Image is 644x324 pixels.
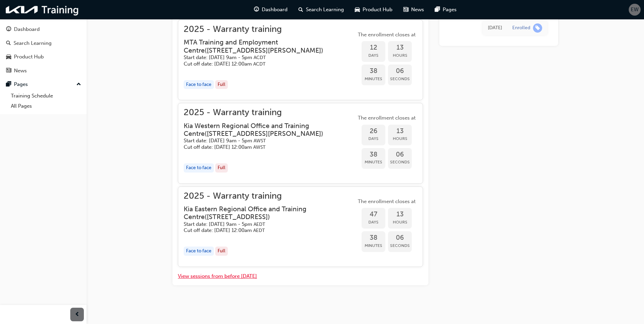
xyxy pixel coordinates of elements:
[3,65,84,77] a: News
[184,205,345,221] h3: Kia Eastern Regional Office and Training Centre ( [STREET_ADDRESS] )
[3,3,81,17] img: kia-training
[512,25,530,31] div: Enrolled
[306,6,344,14] span: Search Learning
[362,158,385,166] span: Minutes
[184,227,345,234] h5: Cut off date: [DATE] 12:00am
[6,40,11,47] span: search-icon
[388,52,412,59] span: Hours
[8,91,84,101] a: Training Schedule
[184,192,356,200] span: 2025 - Warranty training
[388,218,412,226] span: Hours
[253,144,265,150] span: Australian Western Standard Time AWST
[184,61,345,67] h5: Cut off date: [DATE] 12:00am
[6,26,11,33] span: guage-icon
[362,242,385,250] span: Minutes
[362,44,385,52] span: 12
[254,5,259,14] span: guage-icon
[388,135,412,143] span: Hours
[388,242,412,250] span: Seconds
[184,144,345,150] h5: Cut off date: [DATE] 12:00am
[253,228,265,233] span: Australian Eastern Daylight Time AEDT
[14,39,52,47] div: Search Learning
[362,127,385,135] span: 26
[262,6,288,14] span: Dashboard
[3,37,84,50] a: Search Learning
[362,234,385,242] span: 38
[362,135,385,143] span: Days
[362,218,385,226] span: Days
[403,5,408,14] span: news-icon
[362,75,385,83] span: Minutes
[362,211,385,218] span: 47
[184,122,345,138] h3: Kia Western Regional Office and Training Centre ( [STREET_ADDRESS][PERSON_NAME] )
[14,25,40,33] div: Dashboard
[411,6,424,14] span: News
[184,138,345,144] h5: Start date: [DATE] 9am - 5pm
[631,6,639,14] span: EW
[184,247,214,256] div: Face to face
[14,67,27,75] div: News
[488,24,502,32] div: Tue Jul 29 2025 10:37:53 GMT+1000 (Australian Eastern Standard Time)
[254,138,266,144] span: Australian Western Standard Time AWST
[6,68,11,74] span: news-icon
[398,3,429,17] a: news-iconNews
[184,109,356,116] span: 2025 - Warranty training
[76,80,81,89] span: up-icon
[362,151,385,159] span: 38
[629,4,641,16] button: EW
[356,198,417,205] span: The enrollment closes at
[388,44,412,52] span: 13
[388,75,412,83] span: Seconds
[355,5,360,14] span: car-icon
[388,67,412,75] span: 06
[75,310,80,319] span: prev-icon
[3,23,84,36] a: Dashboard
[8,101,84,111] a: All Pages
[349,3,398,17] a: car-iconProduct Hub
[184,38,345,54] h3: MTA Training and Employment Centre ( [STREET_ADDRESS][PERSON_NAME] )
[388,211,412,218] span: 13
[362,52,385,59] span: Days
[184,192,417,261] button: 2025 - Warranty trainingKia Eastern Regional Office and Training Centre([STREET_ADDRESS])Start da...
[215,163,228,173] div: Full
[293,3,349,17] a: search-iconSearch Learning
[388,127,412,135] span: 13
[6,54,11,60] span: car-icon
[184,163,214,173] div: Face to face
[215,247,228,256] div: Full
[388,234,412,242] span: 06
[298,5,303,14] span: search-icon
[184,25,356,33] span: 2025 - Warranty training
[443,6,457,14] span: Pages
[356,114,417,122] span: The enrollment closes at
[3,22,84,78] button: DashboardSearch LearningProduct HubNews
[184,54,345,61] h5: Start date: [DATE] 9am - 5pm
[178,272,257,280] button: View sessions from before [DATE]
[184,109,417,178] button: 2025 - Warranty trainingKia Western Regional Office and Training Centre([STREET_ADDRESS][PERSON_N...
[6,82,11,88] span: pages-icon
[253,61,265,67] span: Australian Central Daylight Time ACDT
[184,80,214,89] div: Face to face
[14,53,44,61] div: Product Hub
[388,158,412,166] span: Seconds
[435,5,440,14] span: pages-icon
[254,221,265,227] span: Australian Eastern Daylight Time AEDT
[388,151,412,159] span: 06
[356,31,417,39] span: The enrollment closes at
[215,80,228,89] div: Full
[3,51,84,63] a: Product Hub
[3,78,84,91] button: Pages
[429,3,462,17] a: pages-iconPages
[184,25,417,94] button: 2025 - Warranty trainingMTA Training and Employment Centre([STREET_ADDRESS][PERSON_NAME])Start da...
[249,3,293,17] a: guage-iconDashboard
[14,80,28,88] div: Pages
[184,221,345,228] h5: Start date: [DATE] 9am - 5pm
[363,6,392,14] span: Product Hub
[533,23,542,33] span: learningRecordVerb_ENROLL-icon
[254,55,266,60] span: Australian Central Daylight Time ACDT
[362,67,385,75] span: 38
